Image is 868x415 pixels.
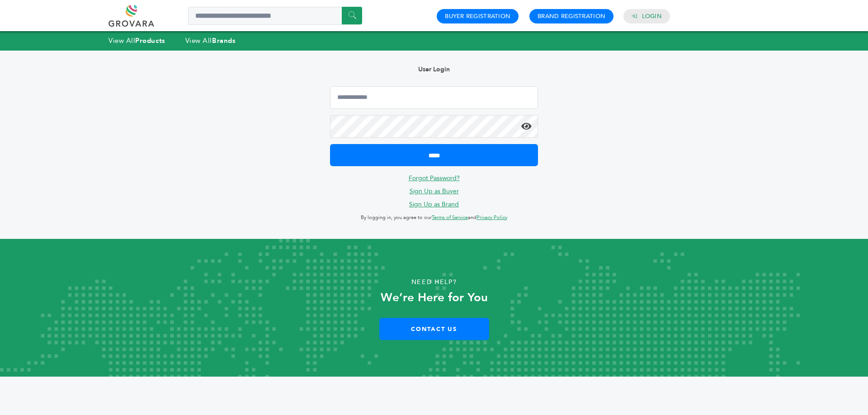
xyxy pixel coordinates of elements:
a: Terms of Service [432,214,468,221]
input: Search a product or brand... [188,7,362,25]
strong: Brands [212,36,236,45]
p: Need Help? [43,275,825,289]
a: Sign Up as Brand [409,200,459,209]
p: By logging in, you agree to our and [330,212,538,223]
input: Email Address [330,86,538,109]
a: Privacy Policy [476,214,507,221]
a: View AllProducts [108,36,165,45]
a: View AllBrands [185,36,236,45]
a: Contact Us [379,318,489,340]
a: Buyer Registration [445,12,510,20]
a: Forgot Password? [409,174,460,182]
a: Brand Registration [538,12,605,20]
strong: Products [135,36,165,45]
input: Password [330,115,538,138]
b: User Login [418,65,450,74]
a: Sign Up as Buyer [410,187,459,196]
a: Login [642,12,662,20]
strong: We’re Here for You [381,289,488,306]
